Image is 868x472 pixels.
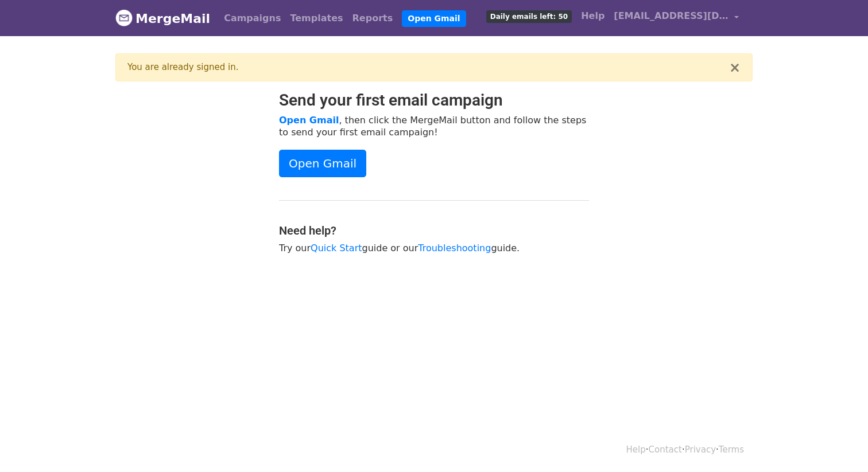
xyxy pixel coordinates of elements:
[719,444,744,455] a: Terms
[127,61,729,74] div: You are already signed in.
[285,7,347,30] a: Templates
[626,444,646,455] a: Help
[486,10,572,23] span: Daily emails left: 50
[649,444,682,455] a: Contact
[279,150,366,177] a: Open Gmail
[279,115,339,126] a: Open Gmail
[311,243,362,253] a: Quick Start
[685,444,716,455] a: Privacy
[279,91,589,110] h2: Send your first email campaign
[348,7,398,30] a: Reports
[279,224,589,237] h4: Need help?
[576,5,609,28] a: Help
[402,10,466,27] a: Open Gmail
[115,9,133,26] img: MergeMail logo
[482,5,576,28] a: Daily emails left: 50
[219,7,285,30] a: Campaigns
[729,61,741,75] button: ×
[418,243,491,253] a: Troubleshooting
[115,6,210,30] a: MergeMail
[614,9,728,23] span: [EMAIL_ADDRESS][DOMAIN_NAME]
[279,242,589,254] p: Try our guide or our guide.
[279,114,589,138] p: , then click the MergeMail button and follow the steps to send your first email campaign!
[609,5,743,32] a: [EMAIL_ADDRESS][DOMAIN_NAME]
